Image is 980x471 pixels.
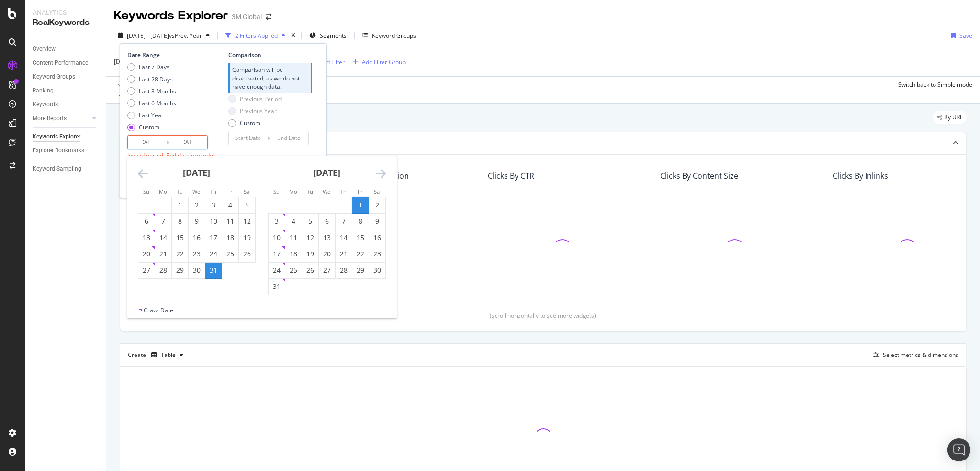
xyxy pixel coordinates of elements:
div: 30 [369,265,385,275]
td: Choose Sunday, July 6, 2025 as your check-out date. It’s available. [138,213,155,230]
div: 5 [239,200,255,210]
div: Last 6 Months [127,99,176,107]
div: Custom [127,123,176,131]
div: Content Performance [33,58,88,68]
button: Switch back to Simple mode [894,77,972,92]
div: 25 [222,249,238,259]
div: 29 [172,265,188,275]
div: Ranking [33,86,54,96]
td: Choose Friday, August 22, 2025 as your check-out date. It’s available. [352,246,369,262]
small: Sa [244,188,250,195]
td: Choose Friday, July 25, 2025 as your check-out date. It’s available. [222,246,239,262]
div: Custom [240,119,260,127]
div: arrow-right-arrow-left [266,13,271,20]
div: 11 [222,217,238,226]
td: Choose Sunday, August 10, 2025 as your check-out date. It’s available. [269,230,285,246]
div: 30 [189,265,205,275]
td: Choose Tuesday, July 8, 2025 as your check-out date. It’s available. [172,213,189,230]
td: Choose Saturday, July 26, 2025 as your check-out date. It’s available. [239,246,256,262]
div: Last 28 Days [127,75,176,83]
td: Choose Saturday, August 16, 2025 as your check-out date. It’s available. [369,230,386,246]
button: Segments [305,28,350,43]
div: Move forward to switch to the next month. [376,168,386,180]
td: Choose Monday, July 14, 2025 as your check-out date. It’s available. [155,230,172,246]
div: Keywords Explorer [114,8,228,24]
span: vs Prev. Year [169,32,202,40]
td: Choose Monday, August 4, 2025 as your check-out date. It’s available. [285,213,302,230]
div: 8 [172,217,188,226]
div: Previous Year [240,107,277,115]
div: Open Intercom Messenger [947,438,970,461]
small: Mo [159,188,167,195]
td: Choose Thursday, July 3, 2025 as your check-out date. It’s available. [205,197,222,213]
div: 4 [222,200,238,210]
div: Last Year [127,111,176,119]
div: times [289,31,297,40]
span: [DOMAIN_NAME] [114,57,160,66]
div: Custom [139,123,159,131]
small: Tu [177,188,183,195]
div: 26 [239,249,255,259]
td: Choose Wednesday, August 27, 2025 as your check-out date. It’s available. [319,262,336,278]
div: 15 [172,233,188,242]
div: Keywords Explorer [33,132,80,142]
td: Choose Monday, August 25, 2025 as your check-out date. It’s available. [285,262,302,278]
td: Choose Friday, July 11, 2025 as your check-out date. It’s available. [222,213,239,230]
div: Previous Period [240,95,282,103]
span: By URL [944,115,963,120]
div: Calendar [127,156,396,306]
td: Choose Sunday, August 3, 2025 as your check-out date. It’s available. [269,213,285,230]
div: Invalid period: End date precedes start date [127,151,218,168]
div: 12 [239,217,255,226]
input: Start Date [229,131,267,145]
div: 7 [155,217,171,226]
div: Last 28 Days [139,75,173,83]
div: 8 [352,217,369,226]
td: Choose Wednesday, July 30, 2025 as your check-out date. It’s available. [189,262,205,278]
div: Explorer Bookmarks [33,146,84,156]
div: 22 [352,249,369,259]
small: Su [143,188,149,195]
div: 17 [205,233,222,242]
div: 10 [269,233,285,242]
td: Choose Sunday, August 24, 2025 as your check-out date. It’s available. [269,262,285,278]
div: 2 [369,200,385,210]
div: Keyword Groups [33,72,75,82]
small: We [193,188,201,195]
td: Choose Thursday, August 7, 2025 as your check-out date. It’s available. [336,213,352,230]
td: Choose Saturday, August 9, 2025 as your check-out date. It’s available. [369,213,386,230]
div: 28 [336,265,352,275]
div: Crawl Date [144,306,173,314]
div: Overview [33,44,56,54]
div: Save [959,32,972,40]
td: Choose Friday, August 8, 2025 as your check-out date. It’s available. [352,213,369,230]
div: 14 [155,233,171,242]
a: Overview [33,44,99,54]
div: Last 3 Months [127,87,176,95]
div: Previous Period [228,95,282,103]
div: 5 [302,217,318,226]
div: 31 [205,265,222,275]
small: Tu [307,188,313,195]
div: (scroll horizontally to see more widgets) [132,311,955,320]
div: Comparison [228,51,312,59]
div: 16 [189,233,205,242]
div: 26 [302,265,318,275]
a: Content Performance [33,58,99,68]
span: [DATE] - [DATE] [127,32,169,40]
td: Choose Sunday, August 17, 2025 as your check-out date. It’s available. [269,246,285,262]
td: Choose Friday, August 29, 2025 as your check-out date. It’s available. [352,262,369,278]
td: Choose Saturday, July 5, 2025 as your check-out date. It’s available. [239,197,256,213]
a: Ranking [33,86,99,96]
div: Table [161,352,176,358]
div: 14 [336,233,352,242]
div: Last 3 Months [139,87,176,95]
div: Switch back to Simple mode [898,80,972,89]
div: More Reports [33,114,67,124]
div: 24 [205,249,222,259]
td: Choose Wednesday, July 2, 2025 as your check-out date. It’s available. [189,197,205,213]
div: 16 [369,233,385,242]
div: Keyword Sampling [33,164,81,174]
td: Choose Wednesday, July 9, 2025 as your check-out date. It’s available. [189,213,205,230]
div: Date Range [127,51,218,59]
